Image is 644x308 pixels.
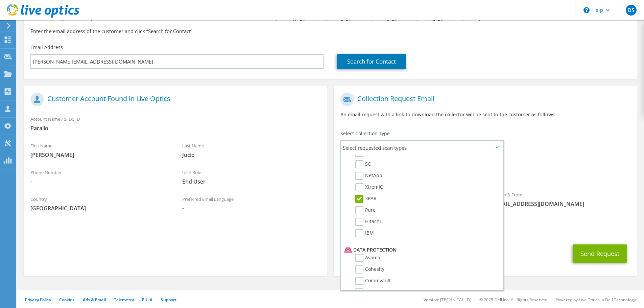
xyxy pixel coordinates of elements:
div: Requested Collections [334,157,637,184]
a: EULA [142,297,152,303]
label: XtremIO [355,183,384,191]
a: Support [161,297,176,303]
label: IBM [355,229,374,237]
label: IBM Spectrum Protect (TSM) [355,288,428,297]
span: [EMAIL_ADDRESS][DOMAIN_NAME] [492,200,630,208]
a: Ads & Email [83,297,106,303]
a: Telemetry [114,297,134,303]
span: - [182,205,320,212]
div: CC & Reply To [334,214,637,238]
div: Sender & From [485,188,637,211]
span: Jucio [182,151,320,159]
label: Select Collection Type [340,130,390,137]
label: 3PAR [355,195,377,203]
label: NetApp [355,172,382,180]
div: Last Name [175,139,327,162]
span: Parallo [30,124,320,132]
h1: Customer Account Found in Live Optics [30,93,317,106]
li: Version: [TECHNICAL_ID] [424,297,471,303]
label: Cohesity [355,265,384,274]
label: Avamar [355,254,382,262]
div: Country [24,192,175,215]
div: To [334,188,485,211]
h1: Collection Request Email [340,93,627,106]
span: [PERSON_NAME] [30,151,169,159]
div: Phone Number [24,165,175,189]
button: Send Request [573,244,627,263]
li: Data Protection [343,246,500,254]
label: SC [355,160,371,168]
div: First Name [24,139,175,162]
span: End User [182,178,320,185]
li: © 2025 Dell Inc. All Rights Reserved [479,297,547,303]
span: DS [626,5,637,16]
label: Email Address [30,44,63,51]
a: Cookies [59,297,75,303]
a: Search for Contact [337,54,406,69]
span: - [30,178,169,185]
span: Select requested scan types [341,141,503,155]
svg: \n [583,7,590,13]
span: [GEOGRAPHIC_DATA] [30,205,169,212]
a: Privacy Policy [25,297,51,303]
div: User Role [175,165,327,189]
label: Commvault [355,277,391,285]
h3: Enter the email address of the customer and click “Search for Contact”. [30,27,630,35]
p: An email request with a link to download the collector will be sent to the customer as follows. [340,111,630,118]
li: Powered by Live Optics, a Dell Technology [555,297,636,303]
div: Preferred Email Language [175,192,327,215]
label: Pure [355,206,376,214]
label: Hitachi [355,218,381,226]
div: Account Name / SFDC ID [24,112,327,135]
